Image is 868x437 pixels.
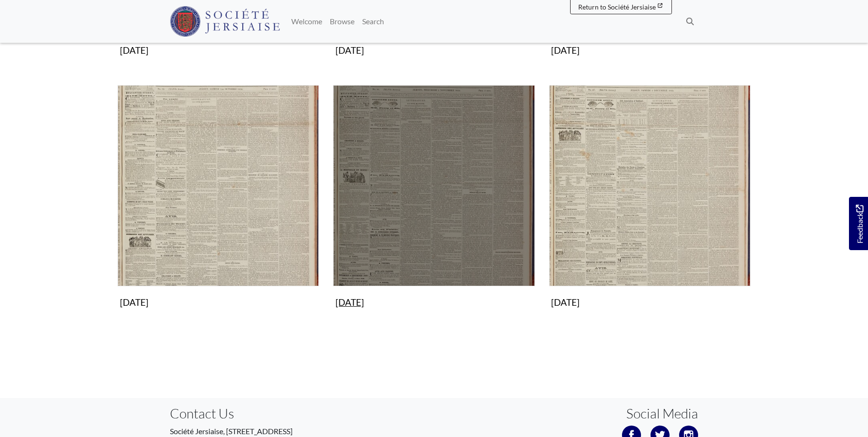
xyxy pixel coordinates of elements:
a: November 1859 [DATE] [333,85,534,311]
img: December 1859 [549,85,750,286]
img: November 1859 [333,85,534,286]
a: October 1859 [DATE] [118,85,319,311]
span: Feedback [854,204,865,243]
div: Subcollection [542,85,758,326]
h3: Contact Us [170,406,427,422]
a: Would you like to provide feedback? [849,197,868,250]
div: Subcollection [326,85,542,326]
div: Subcollection [110,85,326,326]
a: Société Jersiaise logo [170,4,280,39]
img: October 1859 [118,85,319,286]
a: Browse [326,12,358,31]
p: Société Jersiaise, [STREET_ADDRESS] [170,426,427,437]
img: Société Jersiaise [170,6,280,37]
h3: Social Media [626,406,698,422]
a: Search [358,12,388,31]
a: December 1859 [DATE] [549,85,750,311]
a: Welcome [287,12,326,31]
span: Return to Société Jersiaise [578,3,656,11]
